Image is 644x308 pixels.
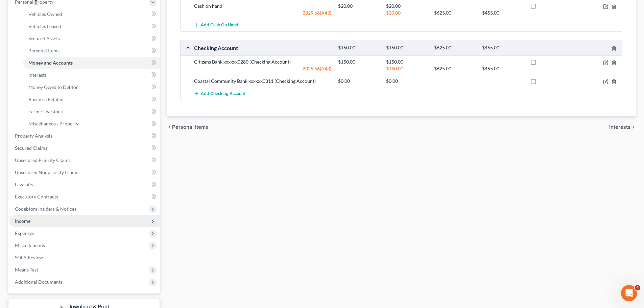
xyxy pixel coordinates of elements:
[9,179,160,191] a: Lawsuits
[23,105,160,118] a: Farm / Livestock
[23,118,160,130] a: Miscellaneous Property
[479,45,527,51] div: $455.00
[9,252,160,264] a: SOFA Review
[15,157,71,163] span: Unsecured Priority Claims
[191,65,335,72] div: 2329.66(A)(3)
[9,130,160,142] a: Property Analysis
[28,48,59,53] span: Personal Items
[191,9,335,16] div: 2329.66(A)(3)
[167,124,172,130] i: chevron_left
[15,169,79,175] span: Unsecured Nonpriority Claims
[28,60,73,66] span: Money and Accounts
[609,124,630,130] span: Interests
[28,11,62,17] span: Vehicles Owned
[191,44,335,51] div: Checking Account
[201,91,245,96] span: Add Checking Account
[383,58,431,65] div: $150.00
[191,3,335,9] div: Cash on hand
[383,9,431,16] div: $20.00
[15,194,58,199] span: Executory Contracts
[335,58,383,65] div: $150.00
[635,285,640,290] span: 4
[28,121,78,126] span: Miscellaneous Property
[28,35,60,41] span: Secured Assets
[431,9,479,16] div: $625.00
[23,81,160,93] a: Money Owed to Debtor
[15,218,30,224] span: Income
[194,19,238,31] button: Add Cash on Hand
[609,124,636,130] button: Interests chevron_right
[15,145,47,151] span: Secured Claims
[479,65,527,72] div: $455.00
[23,45,160,57] a: Personal Items
[9,166,160,179] a: Unsecured Nonpriority Claims
[23,8,160,20] a: Vehicles Owned
[9,154,160,166] a: Unsecured Priority Claims
[28,109,63,114] span: Farm / Livestock
[15,230,34,236] span: Expenses
[383,65,431,72] div: $150.00
[335,45,383,51] div: $150.00
[23,57,160,69] a: Money and Accounts
[335,3,383,9] div: $20.00
[431,45,479,51] div: $625.00
[335,78,383,85] div: $0.00
[383,78,431,85] div: $0.00
[172,124,208,130] span: Personal Items
[15,267,38,273] span: Means Test
[431,65,479,72] div: $625.00
[28,23,61,29] span: Vehicles Leased
[23,69,160,81] a: Interests
[15,182,33,187] span: Lawsuits
[15,242,45,248] span: Miscellaneous
[15,279,63,285] span: Additional Documents
[28,72,47,78] span: Interests
[191,58,335,65] div: Citizens Bank xxxxxx0280 (Checking Account)
[191,78,335,85] div: Coastal Community Bank xxxxxx0311 (Checking Account)
[23,32,160,45] a: Secured Assets
[479,9,527,16] div: $455.00
[383,45,431,51] div: $150.00
[630,124,636,130] i: chevron_right
[28,96,64,102] span: Business Related
[621,285,637,301] iframe: Intercom live chat
[15,133,52,139] span: Property Analysis
[15,206,76,212] span: Codebtors Insiders & Notices
[383,3,431,9] div: $20.00
[194,87,245,100] button: Add Checking Account
[23,20,160,32] a: Vehicles Leased
[28,84,78,90] span: Money Owed to Debtor
[201,23,238,28] span: Add Cash on Hand
[9,142,160,154] a: Secured Claims
[9,191,160,203] a: Executory Contracts
[15,255,43,260] span: SOFA Review
[167,124,208,130] button: chevron_left Personal Items
[23,93,160,105] a: Business Related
